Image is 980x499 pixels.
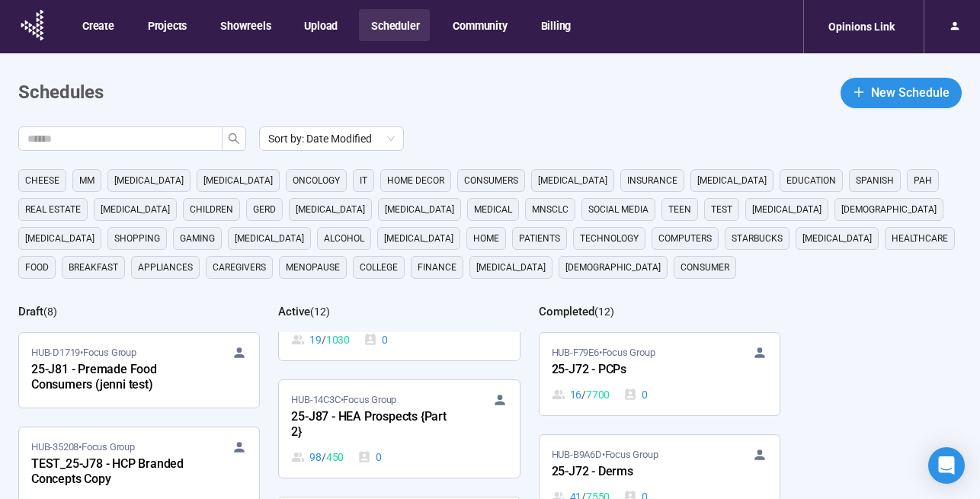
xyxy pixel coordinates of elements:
span: 7700 [586,386,610,403]
div: 25-J87 - HEA Prospects {Part 2} [291,408,459,443]
span: breakfast [69,260,118,275]
span: [DEMOGRAPHIC_DATA] [565,260,661,275]
span: computers [658,231,712,246]
span: Test [711,202,732,217]
span: [MEDICAL_DATA] [25,231,94,246]
span: 1030 [326,331,350,348]
span: starbucks [732,231,783,246]
div: 25-J72 - PCPs [552,360,719,380]
span: [MEDICAL_DATA] [235,231,304,246]
span: Teen [668,202,691,217]
button: Projects [136,9,197,41]
span: HUB-35208 • Focus Group [31,440,135,455]
h2: Draft [18,305,43,318]
span: Sort by: Date Modified [268,127,395,150]
span: [MEDICAL_DATA] [203,173,273,188]
button: Upload [292,9,348,41]
span: technology [580,231,639,246]
span: [MEDICAL_DATA] [101,202,170,217]
span: HUB-D1719 • Focus Group [31,345,136,360]
span: consumers [464,173,518,188]
span: home [473,231,499,246]
span: healthcare [892,231,948,246]
span: it [360,173,367,188]
span: real estate [25,202,81,217]
div: 25-J72 - Derms [552,462,719,482]
span: Insurance [627,173,677,188]
span: menopause [286,260,340,275]
span: oncology [293,173,340,188]
button: Community [440,9,517,41]
span: gaming [180,231,215,246]
span: [MEDICAL_DATA] [384,231,453,246]
span: [MEDICAL_DATA] [752,202,821,217]
div: Opinions Link [819,12,904,41]
span: caregivers [213,260,266,275]
div: 25-J81 - Premade Food Consumers (jenni test) [31,360,199,395]
span: / [581,386,586,403]
h2: Active [278,305,310,318]
span: [MEDICAL_DATA] [538,173,607,188]
button: Create [70,9,125,41]
span: mnsclc [532,202,568,217]
span: [MEDICAL_DATA] [476,260,546,275]
span: appliances [138,260,193,275]
span: New Schedule [871,83,950,102]
div: 16 [552,386,610,403]
span: education [786,173,836,188]
span: consumer [681,260,729,275]
span: medical [474,202,512,217]
span: HUB-B9A6D • Focus Group [552,447,658,462]
span: college [360,260,398,275]
div: Open Intercom Messenger [928,447,965,484]
span: [DEMOGRAPHIC_DATA] [841,202,937,217]
span: [MEDICAL_DATA] [385,202,454,217]
div: 0 [357,449,382,465]
span: plus [853,86,865,98]
span: GERD [253,202,276,217]
span: [MEDICAL_DATA] [296,202,365,217]
span: home decor [387,173,444,188]
h1: Schedules [18,78,104,107]
span: search [228,133,240,145]
span: social media [588,202,649,217]
span: finance [418,260,456,275]
span: [MEDICAL_DATA] [802,231,872,246]
span: alcohol [324,231,364,246]
span: PAH [914,173,932,188]
span: HUB-F79E6 • Focus Group [552,345,655,360]
h2: Completed [539,305,594,318]
div: 98 [291,449,344,465]
span: Spanish [856,173,894,188]
button: search [222,126,246,151]
button: Billing [529,9,582,41]
span: MM [79,173,94,188]
button: plusNew Schedule [841,78,962,108]
a: HUB-F79E6•Focus Group25-J72 - PCPs16 / 77000 [540,333,780,415]
div: 0 [363,331,388,348]
span: HUB-14C3C • Focus Group [291,392,396,408]
a: HUB-14C3C•Focus Group25-J87 - HEA Prospects {Part 2}98 / 4500 [279,380,519,478]
span: 450 [326,449,344,465]
span: cheese [25,173,59,188]
span: [MEDICAL_DATA] [114,173,184,188]
span: Patients [519,231,560,246]
span: [MEDICAL_DATA] [697,173,767,188]
button: Showreels [208,9,281,41]
div: TEST_25-J78 - HCP Branded Concepts Copy [31,455,199,490]
div: 19 [291,331,350,348]
span: ( 12 ) [310,305,330,318]
div: 0 [623,386,648,403]
span: children [190,202,233,217]
span: / [322,449,326,465]
span: Food [25,260,49,275]
span: shopping [114,231,160,246]
span: ( 12 ) [594,305,614,318]
span: / [322,331,326,348]
a: HUB-D1719•Focus Group25-J81 - Premade Food Consumers (jenni test) [19,333,259,408]
button: Scheduler [359,9,430,41]
span: ( 8 ) [43,305,57,318]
